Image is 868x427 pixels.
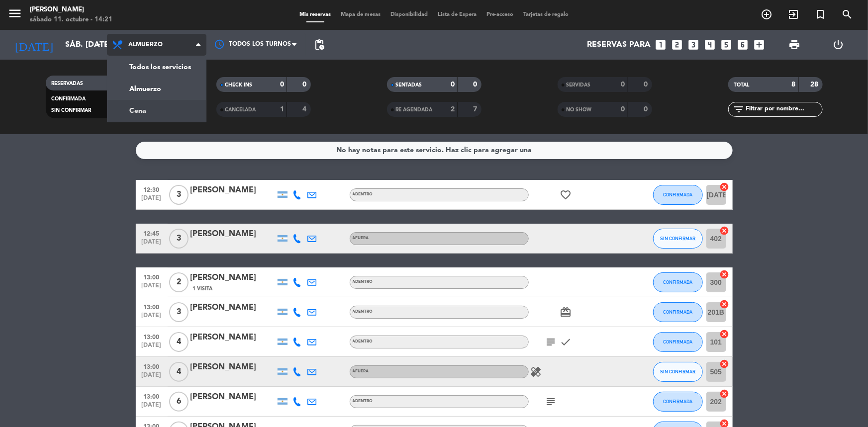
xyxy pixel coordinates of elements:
[294,12,336,17] span: Mis reservas
[191,331,275,344] div: [PERSON_NAME]
[396,107,433,112] span: RE AGENDADA
[280,81,284,88] strong: 0
[52,96,86,101] span: CONFIRMADA
[663,192,692,197] span: CONFIRMADA
[810,81,820,88] strong: 28
[654,38,667,51] i: looks_one
[660,369,695,374] span: SIN CONFIRMAR
[107,100,206,122] a: Cena
[788,39,800,51] span: print
[353,236,369,240] span: AFUERA
[560,336,572,348] i: check
[644,106,650,113] strong: 0
[139,282,164,294] span: [DATE]
[653,362,703,382] button: SIN CONFIRMAR
[663,309,692,315] span: CONFIRMADA
[193,285,213,293] span: 1 Visita
[169,332,189,352] span: 4
[720,329,730,339] i: cancel
[671,38,683,51] i: looks_two
[353,399,373,403] span: ADENTRO
[353,369,369,373] span: AFUERA
[703,38,716,51] i: looks_4
[191,391,275,404] div: [PERSON_NAME]
[225,107,256,112] span: CANCELADA
[169,185,189,205] span: 3
[587,40,651,50] span: Reservas para
[139,342,164,353] span: [DATE]
[93,39,104,51] i: arrow_drop_down
[225,83,253,87] span: CHECK INS
[353,280,373,284] span: ADENTRO
[139,402,164,413] span: [DATE]
[139,312,164,324] span: [DATE]
[545,336,557,348] i: subject
[191,271,275,284] div: [PERSON_NAME]
[7,6,22,21] i: menu
[663,339,692,344] span: CONFIRMADA
[761,8,772,20] i: add_circle_outline
[720,182,730,192] i: cancel
[567,83,591,87] span: SERVIDAS
[720,38,733,51] i: looks_5
[191,301,275,314] div: [PERSON_NAME]
[169,392,189,412] span: 6
[139,227,164,239] span: 12:45
[433,12,482,17] span: Lista de Espera
[792,81,796,88] strong: 8
[653,229,703,249] button: SIN CONFIRMAR
[169,302,189,322] span: 3
[787,8,799,20] i: exit_to_app
[720,226,730,236] i: cancel
[653,392,703,412] button: CONFIRMADA
[720,269,730,279] i: cancel
[396,83,422,87] span: SENTADAS
[663,399,692,404] span: CONFIRMADA
[139,360,164,372] span: 13:00
[191,184,275,197] div: [PERSON_NAME]
[353,340,373,343] span: ADENTRO
[128,41,163,48] span: Almuerzo
[30,5,112,15] div: [PERSON_NAME]
[139,390,164,402] span: 13:00
[139,372,164,383] span: [DATE]
[736,38,749,51] i: looks_6
[745,104,822,115] input: Filtrar por nombre...
[663,279,692,285] span: CONFIRMADA
[560,306,572,318] i: card_giftcard
[139,271,164,282] span: 13:00
[653,302,703,322] button: CONFIRMADA
[139,239,164,250] span: [DATE]
[191,361,275,374] div: [PERSON_NAME]
[30,15,112,25] div: sábado 11. octubre - 14:21
[720,359,730,369] i: cancel
[482,12,518,17] span: Pre-acceso
[720,389,730,399] i: cancel
[833,39,845,51] i: power_settings_new
[814,8,826,20] i: turned_in_not
[567,107,592,112] span: NO SHOW
[169,362,189,382] span: 4
[336,12,386,17] span: Mapa de mesas
[734,83,750,87] span: TOTAL
[451,106,455,113] strong: 2
[169,229,189,249] span: 3
[7,34,60,56] i: [DATE]
[720,299,730,309] i: cancel
[473,81,479,88] strong: 0
[336,145,532,156] div: No hay notas para este servicio. Haz clic para agregar una
[660,236,695,241] span: SIN CONFIRMAR
[107,56,206,78] a: Todos los servicios
[621,81,625,88] strong: 0
[191,228,275,241] div: [PERSON_NAME]
[545,396,557,408] i: subject
[7,6,22,24] button: menu
[302,81,308,88] strong: 0
[302,106,308,113] strong: 4
[139,301,164,312] span: 13:00
[530,366,542,378] i: healing
[353,192,373,196] span: ADENTRO
[841,8,853,20] i: search
[560,189,572,201] i: favorite_border
[473,106,479,113] strong: 7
